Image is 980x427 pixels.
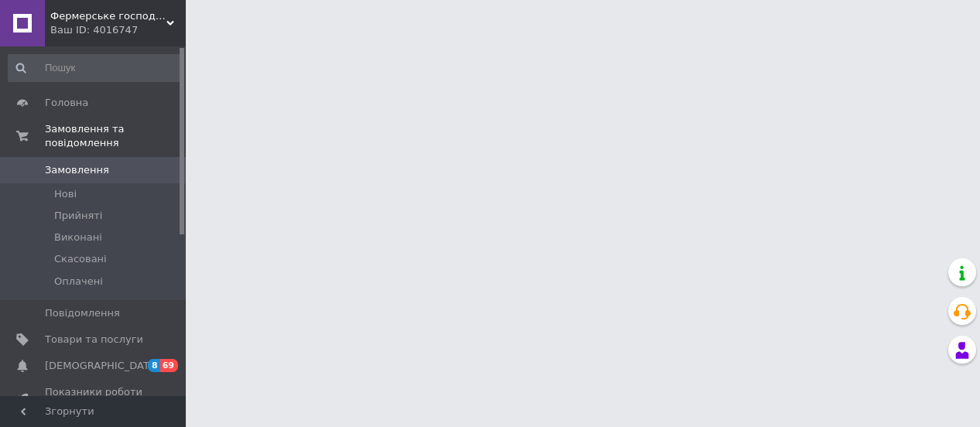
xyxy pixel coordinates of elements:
[45,163,109,177] span: Замовлення
[45,96,88,110] span: Головна
[8,54,183,82] input: Пошук
[160,359,178,372] span: 69
[54,231,102,244] span: Виконані
[45,385,143,413] span: Показники роботи компанії
[54,275,103,289] span: Оплачені
[50,9,166,23] span: Фермерське господарство Елітне плюс
[54,187,77,201] span: Нові
[148,359,160,372] span: 8
[45,359,159,373] span: [DEMOGRAPHIC_DATA]
[50,23,186,37] div: Ваш ID: 4016747
[45,122,186,150] span: Замовлення та повідомлення
[45,333,143,347] span: Товари та послуги
[45,306,120,320] span: Повідомлення
[54,252,107,266] span: Скасовані
[54,209,102,223] span: Прийняті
